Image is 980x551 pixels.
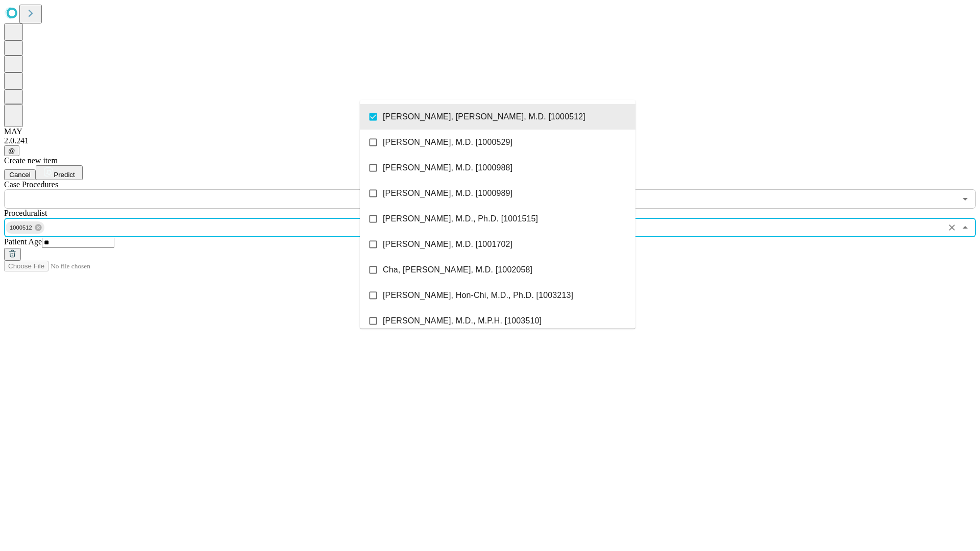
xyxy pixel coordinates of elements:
[4,237,42,246] span: Patient Age
[4,127,976,136] div: MAY
[383,111,585,123] span: [PERSON_NAME], [PERSON_NAME], M.D. [1000512]
[958,192,972,206] button: Open
[945,220,959,235] button: Clear
[4,169,36,180] button: Cancel
[383,315,542,327] span: [PERSON_NAME], M.D., M.P.H. [1003510]
[383,238,512,251] span: [PERSON_NAME], M.D. [1001702]
[4,136,976,145] div: 2.0.241
[383,264,532,276] span: Cha, [PERSON_NAME], M.D. [1002058]
[383,162,512,174] span: [PERSON_NAME], M.D. [1000988]
[4,156,58,165] span: Create new item
[383,213,538,225] span: [PERSON_NAME], M.D., Ph.D. [1001515]
[4,180,58,189] span: Scheduled Procedure
[4,145,19,156] button: @
[383,289,573,302] span: [PERSON_NAME], Hon-Chi, M.D., Ph.D. [1003213]
[36,165,83,180] button: Predict
[383,187,512,199] span: [PERSON_NAME], M.D. [1000989]
[958,220,972,235] button: Close
[6,222,36,234] span: 1000512
[6,221,44,234] div: 1000512
[383,136,512,148] span: [PERSON_NAME], M.D. [1000529]
[54,171,75,179] span: Predict
[4,209,47,217] span: Proceduralist
[9,171,31,179] span: Cancel
[8,147,15,155] span: @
